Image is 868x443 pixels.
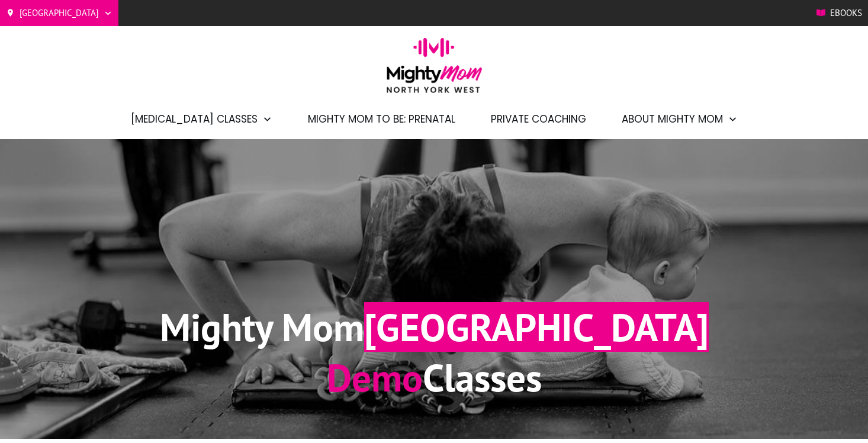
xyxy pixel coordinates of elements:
span: [GEOGRAPHIC_DATA] [20,4,99,22]
a: Ebooks [816,4,862,22]
h1: Mighty Mom [160,302,709,352]
span: About Mighty Mom [622,109,723,129]
span: Demo [327,352,423,402]
span: [GEOGRAPHIC_DATA] [364,302,709,352]
h1: Classes [160,352,709,403]
a: [MEDICAL_DATA] Classes [131,109,272,129]
a: About Mighty Mom [622,109,738,129]
a: Mighty Mom to Be: Prenatal [308,109,455,129]
a: [GEOGRAPHIC_DATA] [6,4,112,22]
a: Private Coaching [491,109,586,129]
span: Ebooks [830,4,862,22]
span: [MEDICAL_DATA] Classes [131,109,258,129]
